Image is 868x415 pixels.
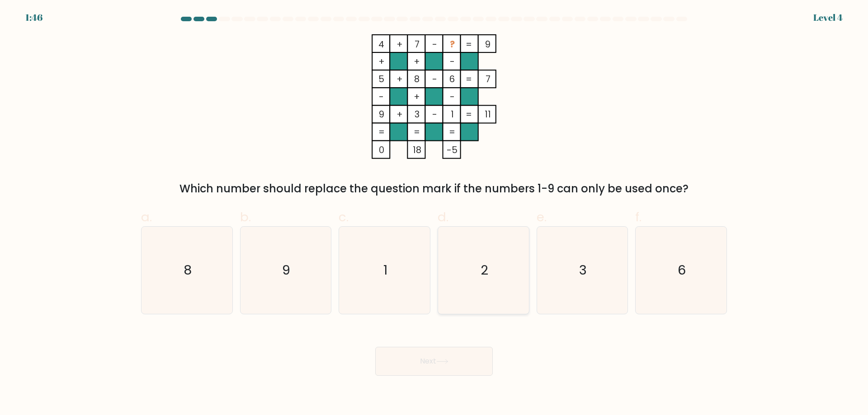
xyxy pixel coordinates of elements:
[432,38,437,51] tspan: -
[283,261,291,279] text: 9
[438,208,448,226] span: d.
[485,38,491,51] tspan: 9
[466,38,472,51] tspan: =
[396,73,403,85] tspan: +
[450,55,455,68] tspan: -
[451,108,454,121] tspan: 1
[414,126,420,138] tspan: =
[415,38,420,51] tspan: 7
[450,38,455,51] tspan: ?
[378,55,385,68] tspan: +
[146,181,722,197] div: Which number should replace the question mark if the numbers 1-9 can only be used once?
[396,38,403,51] tspan: +
[413,144,421,156] tspan: 18
[579,261,587,279] text: 3
[25,11,42,24] div: 1:46
[396,108,403,121] tspan: +
[184,261,192,279] text: 8
[466,73,472,85] tspan: =
[375,347,493,376] button: Next
[432,108,437,121] tspan: -
[447,144,458,156] tspan: -5
[635,208,642,226] span: f.
[383,261,387,279] text: 1
[378,38,384,51] tspan: 4
[240,208,251,226] span: b.
[379,108,384,121] tspan: 9
[414,73,420,85] tspan: 8
[378,126,385,138] tspan: =
[414,90,420,103] tspan: +
[379,144,384,156] tspan: 0
[432,73,437,85] tspan: -
[379,90,384,103] tspan: -
[485,108,491,121] tspan: 11
[414,55,420,68] tspan: +
[378,73,384,85] tspan: 5
[466,108,472,121] tspan: =
[813,11,843,24] div: Level 4
[450,90,455,103] tspan: -
[449,126,455,138] tspan: =
[449,73,455,85] tspan: 6
[141,208,152,226] span: a.
[339,208,349,226] span: c.
[481,261,488,279] text: 2
[415,108,420,121] tspan: 3
[486,73,491,85] tspan: 7
[678,261,686,279] text: 6
[537,208,547,226] span: e.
